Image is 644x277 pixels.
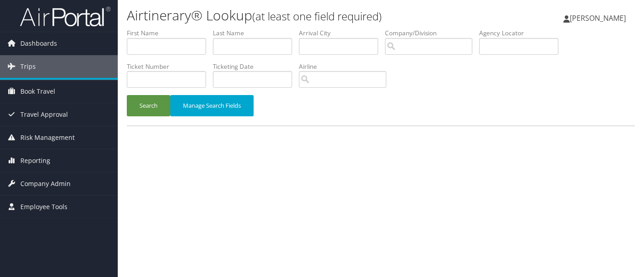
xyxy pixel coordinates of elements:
[20,6,111,27] img: airportal-logo.png
[20,126,75,149] span: Risk Management
[20,80,55,103] span: Book Travel
[127,95,170,116] button: Search
[213,29,299,38] label: Last Name
[20,196,67,218] span: Employee Tools
[385,29,479,38] label: Company/Division
[127,29,213,38] label: First Name
[252,9,382,24] small: (at least one field required)
[20,32,57,55] span: Dashboards
[570,13,626,23] span: [PERSON_NAME]
[127,6,466,25] h1: Airtinerary® Lookup
[127,62,213,71] label: Ticket Number
[299,62,393,71] label: Airline
[299,29,385,38] label: Arrival City
[20,55,36,78] span: Trips
[479,29,565,38] label: Agency Locator
[20,149,50,172] span: Reporting
[20,172,71,195] span: Company Admin
[20,103,68,126] span: Travel Approval
[170,95,254,116] button: Manage Search Fields
[563,5,635,32] a: [PERSON_NAME]
[213,62,299,71] label: Ticketing Date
